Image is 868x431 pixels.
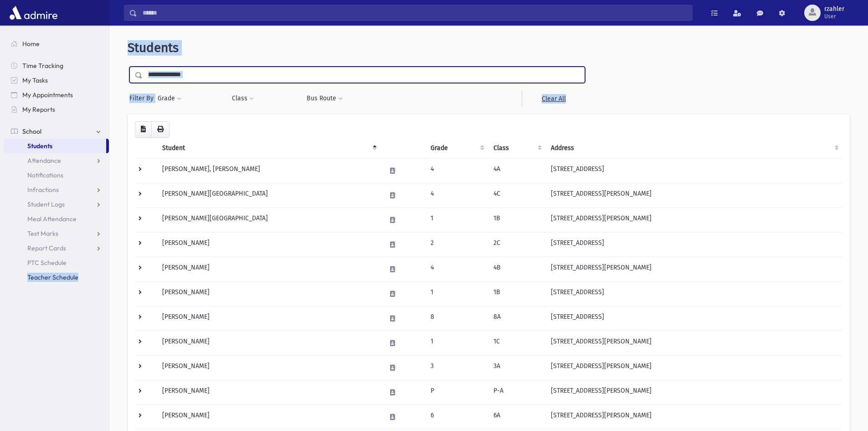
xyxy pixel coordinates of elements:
[488,281,545,306] td: 1B
[488,355,545,380] td: 3A
[27,142,52,150] span: Students
[157,355,380,380] td: [PERSON_NAME]
[545,257,842,281] td: [STREET_ADDRESS][PERSON_NAME]
[425,183,488,208] td: 4
[22,127,41,135] span: School
[545,158,842,183] td: [STREET_ADDRESS]
[27,200,65,208] span: Student Logs
[4,36,109,51] a: Home
[4,212,109,226] a: Meal Attendance
[22,62,63,70] span: Time Tracking
[27,156,61,165] span: Attendance
[27,186,59,194] span: Infractions
[4,58,109,73] a: Time Tracking
[488,306,545,331] td: 8A
[157,90,182,107] button: Grade
[545,232,842,257] td: [STREET_ADDRESS]
[157,138,380,159] th: Student: activate to sort column descending
[4,255,109,270] a: PTC Schedule
[306,90,343,107] button: Bus Route
[4,226,109,241] a: Test Marks
[27,215,77,223] span: Meal Attendance
[129,93,157,103] span: Filter By
[545,380,842,405] td: [STREET_ADDRESS][PERSON_NAME]
[157,281,380,306] td: [PERSON_NAME]
[425,331,488,355] td: 1
[151,121,169,138] button: Print
[22,105,55,114] span: My Reports
[27,259,67,267] span: PTC Schedule
[157,257,380,281] td: [PERSON_NAME]
[7,4,60,22] img: AdmirePro
[4,73,109,88] a: My Tasks
[488,232,545,257] td: 2C
[27,229,58,238] span: Test Marks
[137,5,692,21] input: Search
[425,281,488,306] td: 1
[488,208,545,232] td: 1B
[4,270,109,285] a: Teacher Schedule
[545,331,842,355] td: [STREET_ADDRESS][PERSON_NAME]
[4,153,109,168] a: Attendance
[135,121,152,138] button: CSV
[488,158,545,183] td: 4A
[488,138,545,159] th: Class: activate to sort column ascending
[425,306,488,331] td: 8
[157,405,380,429] td: [PERSON_NAME]
[27,171,63,179] span: Notifications
[22,76,48,84] span: My Tasks
[425,405,488,429] td: 6
[231,90,254,107] button: Class
[425,138,488,159] th: Grade: activate to sort column ascending
[545,355,842,380] td: [STREET_ADDRESS][PERSON_NAME]
[488,331,545,355] td: 1C
[157,158,380,183] td: [PERSON_NAME], [PERSON_NAME]
[545,281,842,306] td: [STREET_ADDRESS]
[425,380,488,405] td: P
[22,40,40,48] span: Home
[4,197,109,212] a: Student Logs
[545,183,842,208] td: [STREET_ADDRESS][PERSON_NAME]
[4,88,109,102] a: My Appointments
[824,5,844,13] span: rzahler
[157,183,380,208] td: [PERSON_NAME][GEOGRAPHIC_DATA]
[425,208,488,232] td: 1
[488,183,545,208] td: 4C
[27,273,78,281] span: Teacher Schedule
[824,13,844,20] span: User
[545,208,842,232] td: [STREET_ADDRESS][PERSON_NAME]
[545,405,842,429] td: [STREET_ADDRESS][PERSON_NAME]
[4,182,109,197] a: Infractions
[4,241,109,255] a: Report Cards
[128,40,179,55] span: Students
[27,244,66,252] span: Report Cards
[157,208,380,232] td: [PERSON_NAME][GEOGRAPHIC_DATA]
[157,380,380,405] td: [PERSON_NAME]
[545,138,842,159] th: Address: activate to sort column ascending
[488,380,545,405] td: P-A
[157,306,380,331] td: [PERSON_NAME]
[157,331,380,355] td: [PERSON_NAME]
[425,355,488,380] td: 3
[4,139,106,153] a: Students
[157,232,380,257] td: [PERSON_NAME]
[488,405,545,429] td: 6A
[425,158,488,183] td: 4
[425,257,488,281] td: 4
[4,168,109,182] a: Notifications
[4,102,109,117] a: My Reports
[4,124,109,139] a: School
[545,306,842,331] td: [STREET_ADDRESS]
[425,232,488,257] td: 2
[22,91,73,99] span: My Appointments
[522,90,585,107] a: Clear All
[488,257,545,281] td: 4B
